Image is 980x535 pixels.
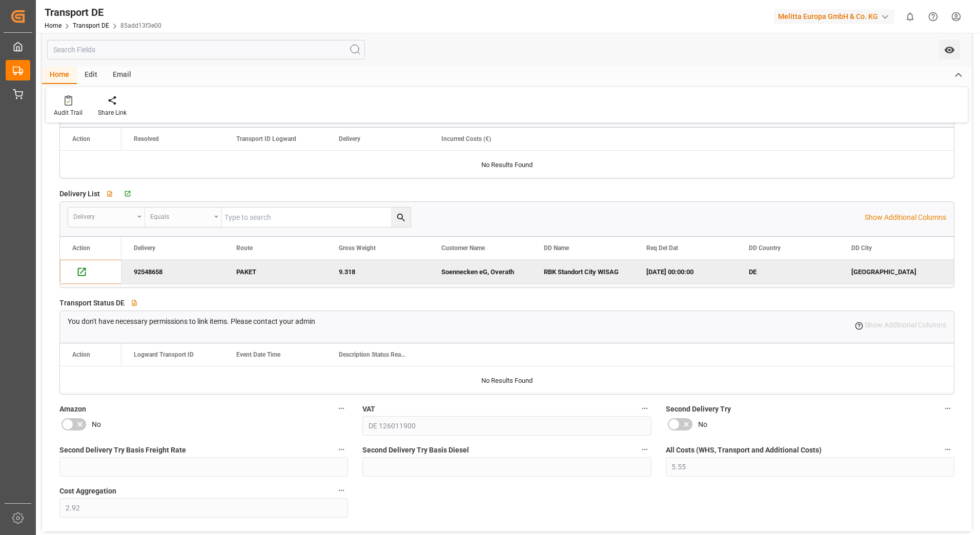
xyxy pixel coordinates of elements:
[42,67,77,84] div: Home
[68,316,315,327] p: You don't have necessary permissions to link items. Please contact your admin
[774,9,894,24] div: Melitta Europa GmbH & Co. KG
[441,244,485,252] span: Customer Name
[45,22,62,29] a: Home
[59,404,86,415] span: Amazon
[391,208,411,227] button: search button
[362,404,375,415] span: VAT
[59,445,186,456] span: Second Delivery Try Basis Freight Rate
[939,40,960,59] button: open menu
[105,67,139,84] div: Email
[92,419,101,430] span: No
[737,260,839,284] div: DE
[941,402,954,415] button: Second Delivery Try
[922,5,945,28] button: Help Center
[429,260,532,284] div: Soennecken eG, Overath
[441,135,491,142] span: Incurred Costs (€)
[134,244,155,252] span: Delivery
[134,135,159,142] span: Resolved
[326,260,429,284] div: 9.318
[77,67,105,84] div: Edit
[698,419,707,430] span: No
[774,7,899,26] button: Melitta Europa GmbH & Co. KG
[638,402,651,415] button: VAT
[72,244,90,252] div: Action
[121,260,224,284] div: 92548658
[941,443,954,456] button: All Costs (WHS, Transport and Additional Costs)
[749,244,781,252] span: DD Country
[339,135,360,142] span: Delivery
[335,402,348,415] button: Amazon
[73,210,134,221] div: Delivery
[666,404,731,415] span: Second Delivery Try
[839,260,942,284] div: [GEOGRAPHIC_DATA]
[59,189,100,199] span: Delivery List
[851,244,872,252] span: DD City
[666,445,822,456] span: All Costs (WHS, Transport and Additional Costs)
[72,351,90,358] div: Action
[47,40,365,59] input: Search Fields
[73,22,109,29] a: Transport DE
[224,260,326,284] div: PAKET
[335,484,348,497] button: Cost Aggregation
[145,208,222,227] button: open menu
[362,445,469,456] span: Second Delivery Try Basis Diesel
[60,260,121,284] div: Press SPACE to deselect this row.
[45,5,161,20] div: Transport DE
[68,208,145,227] button: open menu
[335,443,348,456] button: Second Delivery Try Basis Freight Rate
[236,351,280,358] span: Event Date Time
[638,443,651,456] button: Second Delivery Try Basis Diesel
[54,108,83,117] div: Audit Trail
[339,351,407,358] span: Description Status Reason
[544,244,569,252] span: DD Name
[236,135,296,142] span: Transport ID Logward
[134,351,194,358] span: Logward Transport ID
[532,260,634,284] div: RBK Standort City WISAG
[634,260,737,284] div: [DATE] 00:00:00
[899,5,922,28] button: show 0 new notifications
[646,244,678,252] span: Req Del Dat
[150,210,211,221] div: Equals
[98,108,127,117] div: Share Link
[236,244,253,252] span: Route
[59,486,116,497] span: Cost Aggregation
[59,298,125,308] span: Transport Status DE
[865,212,946,223] p: Show Additional Columns
[72,135,90,142] div: Action
[222,208,411,227] input: Type to search
[339,244,376,252] span: Gross Weight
